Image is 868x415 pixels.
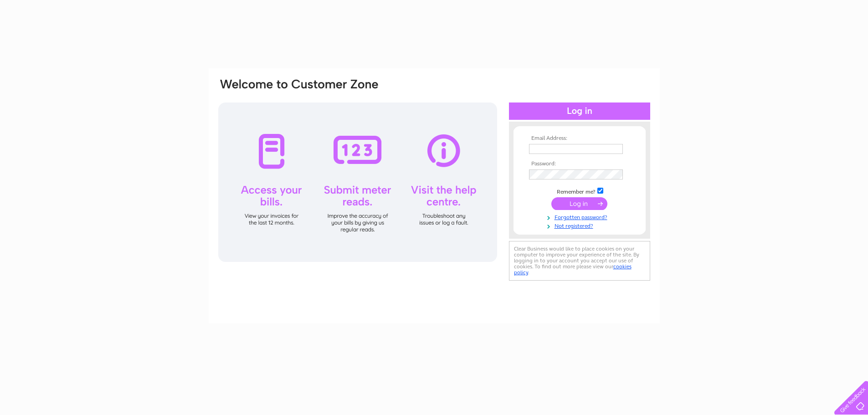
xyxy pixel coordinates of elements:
input: Submit [551,197,607,210]
a: Not registered? [529,221,632,230]
a: cookies policy [514,263,632,276]
td: Remember me? [527,186,632,195]
th: Email Address: [527,135,632,142]
th: Password: [527,161,632,167]
a: Forgotten password? [529,212,632,221]
div: Clear Business would like to place cookies on your computer to improve your experience of the sit... [509,241,650,281]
